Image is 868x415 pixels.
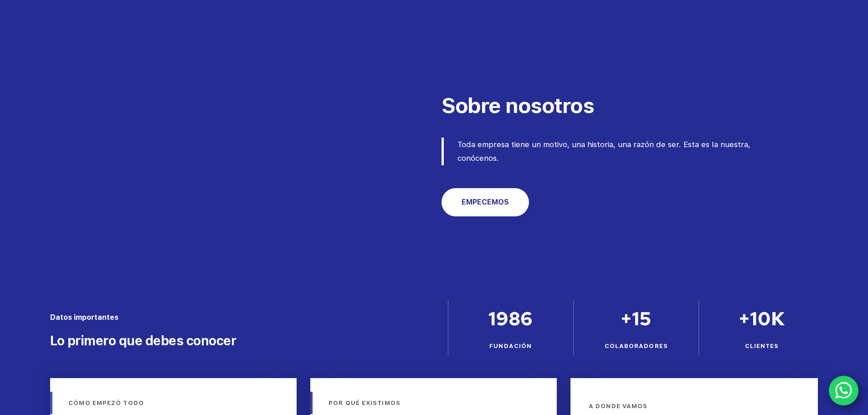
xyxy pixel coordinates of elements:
span: +10K [739,306,785,331]
a: EMPECEMOS [442,188,529,216]
span: Sobre nosotros [442,93,594,118]
span: A DONDE VAMOS [589,403,647,410]
span: CÓMO EMPEZÓ TODO [68,400,144,406]
span: CLIENTES [745,343,779,349]
span: POR QUÉ EXISTIMOS [329,400,401,406]
a: WhatsApp [829,376,859,406]
span: Lo primero que debes conocer [50,333,236,348]
span: 1986 [488,306,533,331]
span: COLABORADORES [605,343,668,349]
span: +15 [621,306,652,331]
span: FUNDACIÓN [489,343,532,349]
span: EMPECEMOS [462,197,509,208]
span: Toda empresa tiene un motivo, una historia, una razón de ser. Esta es la nuestra, conócenos. [457,140,753,163]
span: Datos importantes [50,313,118,322]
